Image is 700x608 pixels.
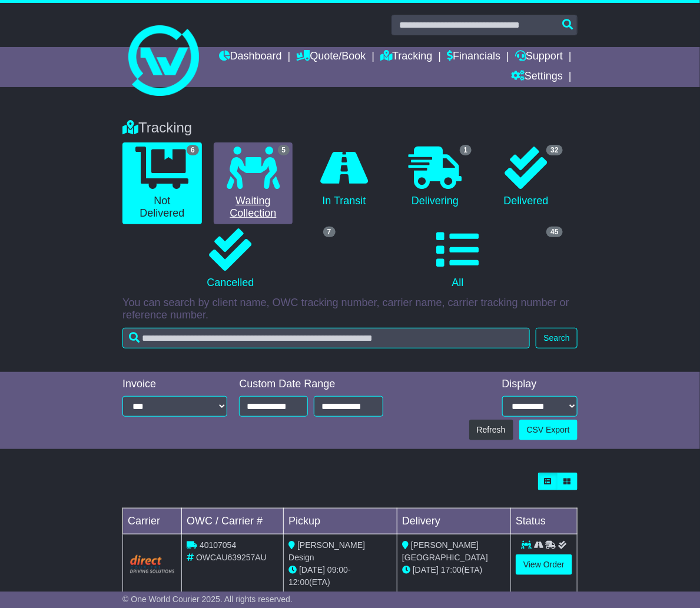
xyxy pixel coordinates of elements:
span: 09:00 [327,565,348,574]
span: 17:00 [441,565,462,574]
td: Status [511,509,578,534]
a: 1 Delivering [396,142,475,212]
span: 45 [546,227,562,237]
div: Invoice [122,378,227,391]
td: Pickup [284,509,397,534]
td: OWC / Carrier # [182,509,284,534]
span: [DATE] [413,565,439,574]
span: 7 [323,227,336,237]
span: 5 [278,145,290,155]
span: OWCAU639257AU [196,553,267,562]
a: 45 All [350,224,566,294]
span: 40107054 [200,540,236,550]
a: View Order [516,554,572,575]
span: 6 [187,145,199,155]
p: You can search by client name, OWC tracking number, carrier name, carrier tracking number or refe... [122,297,578,322]
a: Quote/Book [297,47,366,67]
div: - (ETA) [288,564,392,589]
a: Support [515,47,563,67]
div: Custom Date Range [239,378,383,391]
span: © One World Courier 2025. All rights reserved. [122,594,293,604]
a: 5 Waiting Collection [214,142,293,224]
span: 12:00 [288,577,309,587]
button: Refresh [469,420,513,440]
a: CSV Export [519,420,578,440]
span: 32 [546,145,562,155]
td: Carrier [123,509,182,534]
a: Settings [511,67,563,87]
a: Financials [447,47,500,67]
button: Search [536,328,577,348]
div: Display [502,378,578,391]
img: Direct.png [130,555,174,573]
a: 6 Not Delivered [122,142,202,224]
span: [PERSON_NAME] Design [288,540,365,562]
td: Delivery [397,509,511,534]
a: In Transit [304,142,384,212]
a: Tracking [380,47,432,67]
div: (ETA) [402,564,506,576]
span: 1 [460,145,472,155]
span: [PERSON_NAME][GEOGRAPHIC_DATA] [402,540,488,562]
div: Tracking [117,119,583,137]
a: Dashboard [219,47,282,67]
a: 7 Cancelled [122,224,338,294]
a: 32 Delivered [486,142,566,212]
span: [DATE] [299,565,325,574]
